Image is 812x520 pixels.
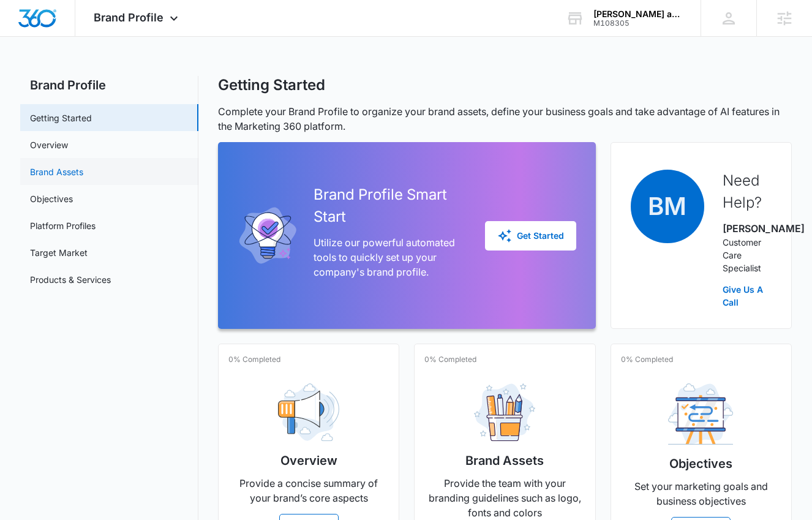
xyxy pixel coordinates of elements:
[497,228,564,243] div: Get Started
[20,76,198,94] h2: Brand Profile
[621,354,673,365] p: 0% Completed
[30,273,111,286] a: Products & Services
[30,219,96,232] a: Platform Profiles
[314,184,465,228] h2: Brand Profile Smart Start
[94,11,164,24] span: Brand Profile
[723,283,772,309] a: Give Us A Call
[593,9,683,19] div: account name
[228,354,280,365] p: 0% Completed
[465,451,544,470] h2: Brand Assets
[593,19,683,28] div: account id
[314,235,465,279] p: Utilize our powerful automated tools to quickly set up your company's brand profile.
[424,354,476,365] p: 0% Completed
[485,221,576,251] button: Get Started
[30,192,73,205] a: Objectives
[30,138,68,151] a: Overview
[30,111,92,124] a: Getting Started
[723,170,772,214] h2: Need Help?
[621,479,781,508] p: Set your marketing goals and business objectives
[218,104,792,134] p: Complete your Brand Profile to organize your brand assets, define your business goals and take ad...
[30,165,83,178] a: Brand Assets
[280,451,337,470] h2: Overview
[723,236,772,274] p: Customer Care Specialist
[723,221,772,236] p: [PERSON_NAME]
[30,246,88,259] a: Target Market
[228,476,389,505] p: Provide a concise summary of your brand’s core aspects
[218,76,325,94] h1: Getting Started
[669,454,732,473] h2: Objectives
[631,170,704,243] span: BM
[424,476,585,520] p: Provide the team with your branding guidelines such as logo, fonts and colors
